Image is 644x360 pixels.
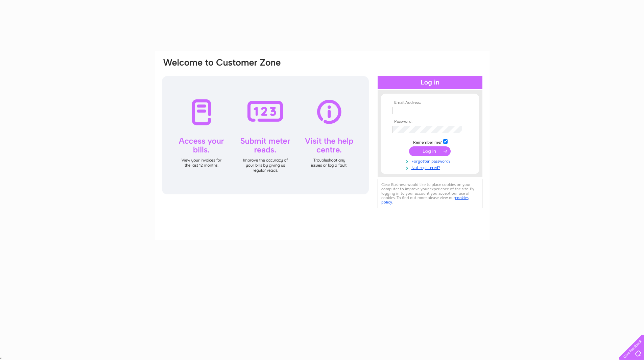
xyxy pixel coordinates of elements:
[409,146,451,156] input: Submit
[392,158,469,164] a: Forgotten password?
[381,195,469,205] a: cookies policy
[391,138,469,145] td: Remember me?
[391,119,469,124] th: Password:
[392,164,469,170] a: Not registered?
[378,179,482,208] div: Clear Business would like to place cookies on your computer to improve your experience of the sit...
[391,100,469,105] th: Email Address:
